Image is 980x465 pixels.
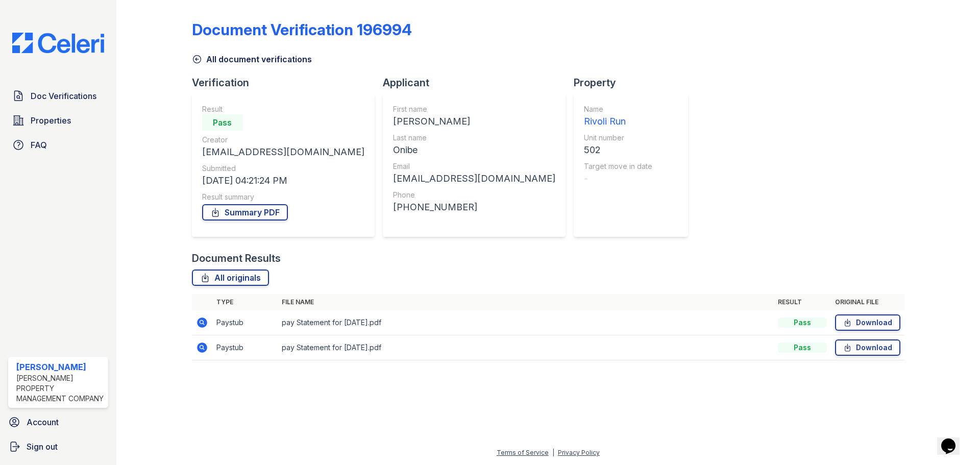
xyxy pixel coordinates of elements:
[278,310,774,335] td: pay Statement for [DATE].pdf
[31,139,47,151] span: FAQ
[212,335,278,360] td: Paystub
[584,104,652,114] div: Name
[16,373,104,404] div: [PERSON_NAME] Property Management Company
[192,270,269,286] a: All originals
[8,135,108,155] a: FAQ
[937,424,970,455] iframe: chat widget
[584,172,652,186] div: -
[202,204,288,221] a: Summary PDF
[584,104,652,129] a: Name Rivoli Run
[4,33,112,53] img: CE_Logo_Blue-a8612792a0a2168367f1c8372b55b34899dd931a85d93a1a3d3e32e68fde9ad4.png
[393,114,555,129] div: [PERSON_NAME]
[552,449,554,456] div: |
[202,104,364,114] div: Result
[831,294,904,310] th: Original file
[393,200,555,214] div: [PHONE_NUMBER]
[212,310,278,335] td: Paystub
[278,335,774,360] td: pay Statement for [DATE].pdf
[393,190,555,200] div: Phone
[27,416,59,428] span: Account
[4,436,112,457] a: Sign out
[393,143,555,157] div: Onibe
[584,114,652,129] div: Rivoli Run
[778,317,827,328] div: Pass
[393,133,555,143] div: Last name
[774,294,831,310] th: Result
[8,86,108,106] a: Doc Verifications
[558,449,600,456] a: Privacy Policy
[202,163,364,174] div: Submitted
[192,251,281,265] div: Document Results
[4,412,112,432] a: Account
[278,294,774,310] th: File name
[393,172,555,186] div: [EMAIL_ADDRESS][DOMAIN_NAME]
[835,314,900,331] a: Download
[584,143,652,157] div: 502
[383,76,574,90] div: Applicant
[192,53,312,65] a: All document verifications
[202,192,364,202] div: Result summary
[202,135,364,145] div: Creator
[202,145,364,159] div: [EMAIL_ADDRESS][DOMAIN_NAME]
[835,339,900,356] a: Download
[497,449,549,456] a: Terms of Service
[192,76,383,90] div: Verification
[8,110,108,131] a: Properties
[202,114,243,131] div: Pass
[202,174,364,188] div: [DATE] 04:21:24 PM
[393,104,555,114] div: First name
[212,294,278,310] th: Type
[31,90,96,102] span: Doc Verifications
[393,161,555,172] div: Email
[31,114,71,127] span: Properties
[192,20,412,39] div: Document Verification 196994
[584,133,652,143] div: Unit number
[584,161,652,172] div: Target move in date
[16,361,104,373] div: [PERSON_NAME]
[574,76,696,90] div: Property
[27,440,58,453] span: Sign out
[778,342,827,353] div: Pass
